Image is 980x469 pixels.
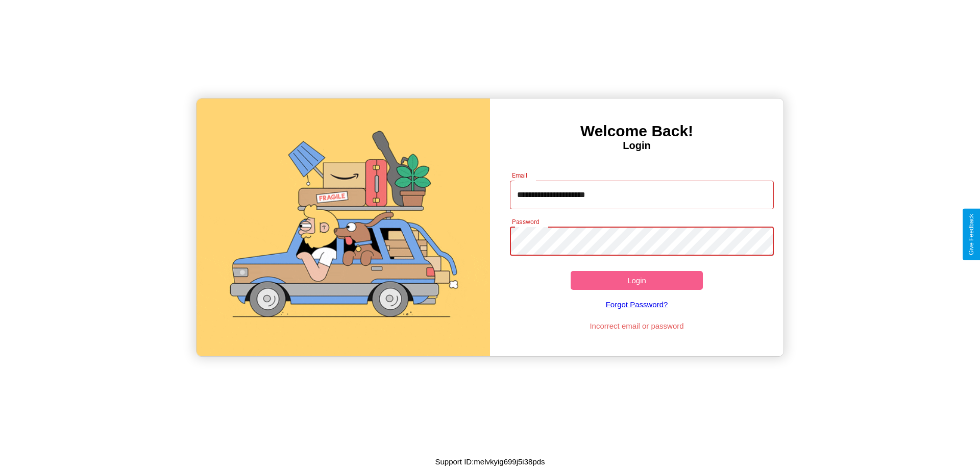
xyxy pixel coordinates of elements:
[490,140,783,152] h4: Login
[968,214,975,255] div: Give Feedback
[571,271,703,290] button: Login
[490,122,783,140] h3: Welcome Back!
[505,290,769,319] a: Forgot Password?
[505,319,769,333] p: Incorrect email or password
[512,171,528,180] label: Email
[435,455,545,468] p: Support ID: melvkyig699j5i38pds
[197,98,490,356] img: gif
[512,217,539,226] label: Password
